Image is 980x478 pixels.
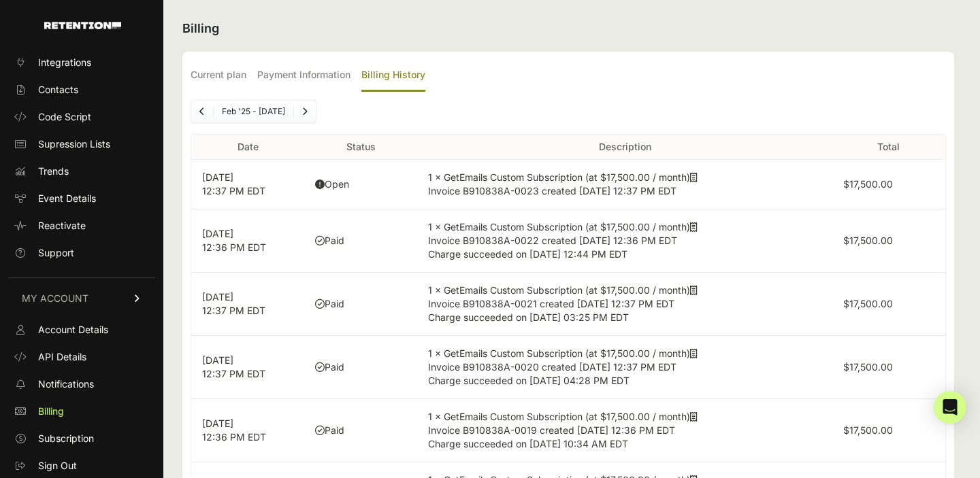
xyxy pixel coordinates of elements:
[202,417,293,444] p: [DATE] 12:36 PM EDT
[843,361,893,373] label: $17,500.00
[417,209,832,273] td: 1 × GetEmails Custom Subscription (at $17,500.00 / month)
[304,399,417,462] td: Paid
[843,424,893,436] label: $17,500.00
[428,424,675,436] span: Invoice B910838A-0019 created [DATE] 12:36 PM EDT
[8,133,155,155] a: Supression Lists
[202,227,293,254] p: [DATE] 12:36 PM EDT
[8,242,155,264] a: Support
[38,405,64,418] span: Billing
[8,188,155,209] a: Event Details
[304,273,417,336] td: Paid
[8,277,155,319] a: MY ACCOUNT
[191,60,246,92] label: Current plan
[417,336,832,399] td: 1 × GetEmails Custom Subscription (at $17,500.00 / month)
[38,323,108,337] span: Account Details
[304,135,417,160] th: Status
[38,219,86,233] span: Reactivate
[417,399,832,462] td: 1 × GetEmails Custom Subscription (at $17,500.00 / month)
[428,361,676,373] span: Invoice B910838A-0020 created [DATE] 12:37 PM EDT
[934,391,966,424] div: Open Intercom Messenger
[191,101,213,122] a: Previous
[8,373,155,395] a: Notifications
[8,160,155,182] a: Trends
[182,19,954,38] h2: Billing
[8,52,155,73] a: Integrations
[8,319,155,341] a: Account Details
[8,346,155,368] a: API Details
[38,459,77,473] span: Sign Out
[843,298,893,309] label: $17,500.00
[428,185,676,197] span: Invoice B910838A-0023 created [DATE] 12:37 PM EDT
[304,336,417,399] td: Paid
[428,375,630,386] span: Charge succeeded on [DATE] 04:28 PM EDT
[417,135,832,160] th: Description
[38,350,86,364] span: API Details
[38,83,78,97] span: Contacts
[428,298,674,309] span: Invoice B910838A-0021 created [DATE] 12:37 PM EDT
[832,135,945,160] th: Total
[417,160,832,209] td: 1 × GetEmails Custom Subscription (at $17,500.00 / month)
[38,110,91,124] span: Code Script
[428,438,628,449] span: Charge succeeded on [DATE] 10:34 AM EDT
[38,165,69,178] span: Trends
[202,354,293,381] p: [DATE] 12:37 PM EDT
[38,246,74,260] span: Support
[428,311,629,323] span: Charge succeeded on [DATE] 03:25 PM EDT
[257,60,350,92] label: Payment Information
[38,377,94,391] span: Notifications
[38,432,94,445] span: Subscription
[8,455,155,477] a: Sign Out
[38,192,96,205] span: Event Details
[428,248,627,260] span: Charge succeeded on [DATE] 12:44 PM EDT
[44,22,121,29] img: Retention.com
[202,171,293,198] p: [DATE] 12:37 PM EDT
[38,137,110,151] span: Supression Lists
[843,178,893,190] label: $17,500.00
[843,235,893,246] label: $17,500.00
[304,209,417,273] td: Paid
[294,101,316,122] a: Next
[8,79,155,101] a: Contacts
[417,273,832,336] td: 1 × GetEmails Custom Subscription (at $17,500.00 / month)
[361,60,425,92] label: Billing History
[8,215,155,237] a: Reactivate
[304,160,417,209] td: Open
[202,290,293,318] p: [DATE] 12:37 PM EDT
[213,106,293,117] li: Feb '25 - [DATE]
[8,106,155,128] a: Code Script
[38,56,91,69] span: Integrations
[22,292,88,305] span: MY ACCOUNT
[8,428,155,449] a: Subscription
[428,235,677,246] span: Invoice B910838A-0022 created [DATE] 12:36 PM EDT
[191,135,304,160] th: Date
[8,400,155,422] a: Billing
